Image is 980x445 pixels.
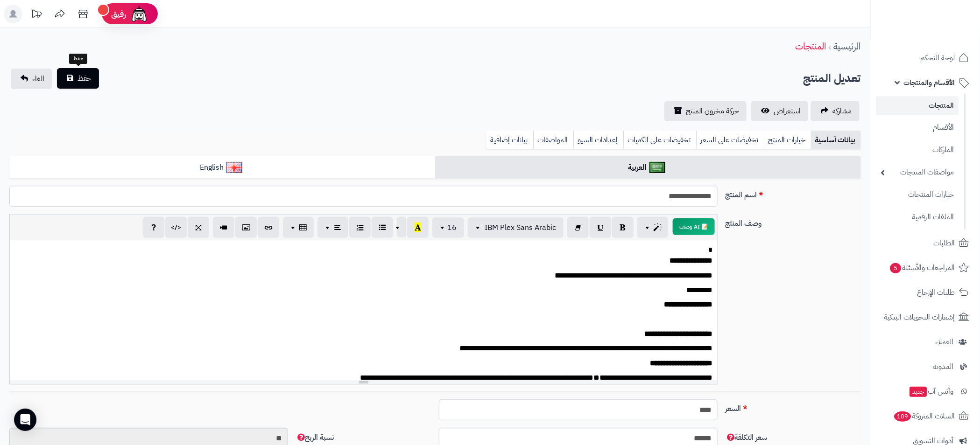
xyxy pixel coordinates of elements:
span: العملاء [936,335,954,348]
span: السلات المتروكة [894,410,955,423]
span: لوحة التحكم [921,51,955,64]
a: مشاركه [811,101,860,121]
a: الأقسام [876,118,959,138]
span: الطلبات [934,236,955,250]
a: إعدادات السيو [573,131,623,149]
span: رفيق [111,8,126,20]
div: حفظ [69,54,87,64]
a: الملفات الرقمية [876,207,959,227]
a: خيارات المنتج [764,131,811,149]
span: جديد [910,387,927,397]
a: طلبات الإرجاع [876,281,974,304]
img: logo-2.png [917,25,971,45]
a: المراجعات والأسئلة5 [876,257,974,279]
span: 16 [447,222,457,233]
a: المنتجات [795,39,826,53]
button: 📝 AI وصف [673,218,715,235]
a: استعراض [751,101,808,121]
a: العملاء [876,331,974,353]
label: وصف المنتج [721,214,865,229]
button: حفظ [57,68,99,89]
a: الرئيسية [833,39,861,53]
a: الغاء [11,69,52,89]
span: 5 [890,263,902,273]
span: وآتس آب [909,385,954,398]
a: تخفيضات على السعر [696,131,764,149]
span: سعر التكلفة [725,432,767,443]
a: تخفيضات على الكميات [623,131,696,149]
span: IBM Plex Sans Arabic [485,222,556,233]
span: إشعارات التحويلات البنكية [884,311,955,324]
span: المدونة [933,360,954,373]
a: العربية [435,156,861,179]
a: وآتس آبجديد [876,380,974,403]
a: بيانات إضافية [486,131,533,149]
img: العربية [649,162,666,173]
a: الطلبات [876,232,974,254]
a: المواصفات [533,131,573,149]
button: IBM Plex Sans Arabic [468,217,564,238]
a: المدونة [876,355,974,378]
a: السلات المتروكة109 [876,405,974,427]
span: 109 [895,411,911,422]
span: استعراض [774,105,801,117]
span: طلبات الإرجاع [917,286,955,299]
span: حركة مخزون المنتج [686,105,739,117]
a: الماركات [876,140,959,160]
label: اسم المنتج [721,186,865,201]
label: السعر [721,399,865,414]
a: English [9,156,435,179]
img: ai-face.png [130,5,148,23]
h2: تعديل المنتج [803,69,861,88]
div: Open Intercom Messenger [14,409,36,431]
a: بيانات أساسية [811,131,861,149]
img: English [226,162,242,173]
a: تحديثات المنصة [25,5,48,26]
button: 16 [432,217,464,238]
span: المراجعات والأسئلة [889,261,955,274]
a: إشعارات التحويلات البنكية [876,306,974,328]
span: حفظ [78,73,92,84]
a: لوحة التحكم [876,47,974,69]
span: الغاء [32,73,44,84]
a: حركة مخزون المنتج [664,101,747,121]
a: خيارات المنتجات [876,185,959,205]
span: نسبة الربح [296,432,334,443]
span: مشاركه [832,105,852,117]
a: مواصفات المنتجات [876,162,959,182]
span: الأقسام والمنتجات [904,76,955,89]
a: المنتجات [876,96,959,115]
